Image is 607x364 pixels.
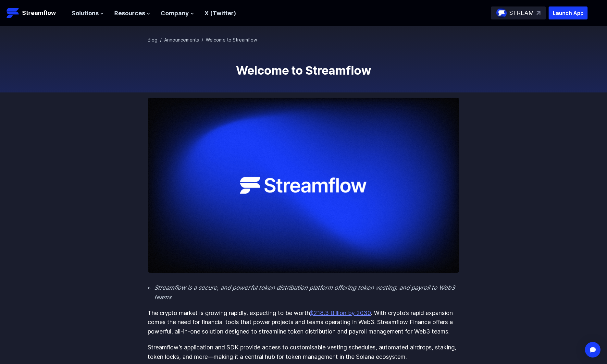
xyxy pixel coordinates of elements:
span: Welcome to Streamflow [206,37,257,42]
span: Company [161,9,189,18]
a: Streamflow [6,6,65,19]
em: Streamflow is a secure, and powerful token distribution platform offering token vesting, and payr... [154,284,455,300]
button: Resources [114,9,150,18]
p: Streamflow’s application and SDK provide access to customisable vesting schedules, automated aird... [148,343,459,362]
p: STREAM [509,8,534,18]
img: streamflow-logo-circle.png [496,8,507,18]
p: Streamflow [22,8,56,18]
button: Company [161,9,194,18]
img: top-right-arrow.svg [537,11,540,15]
img: Welcome to Streamflow [148,98,459,273]
a: Blog [148,37,157,42]
span: / [202,37,203,42]
img: Streamflow Logo [6,6,19,19]
a: Announcements [164,37,199,42]
span: Solutions [72,9,99,18]
p: The crypto market is growing rapidly, expecting to be worth . With crypto’s rapid expansion comes... [148,309,459,336]
button: Solutions [72,9,104,18]
h1: Welcome to Streamflow [148,64,459,77]
div: Open Intercom Messenger [585,342,601,358]
span: / [160,37,162,42]
a: $218.3 Billion by 2030 [310,309,371,316]
a: X (Twitter) [204,10,236,17]
span: Resources [114,9,145,18]
button: Launch App [549,6,588,19]
a: STREAM [491,6,546,19]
